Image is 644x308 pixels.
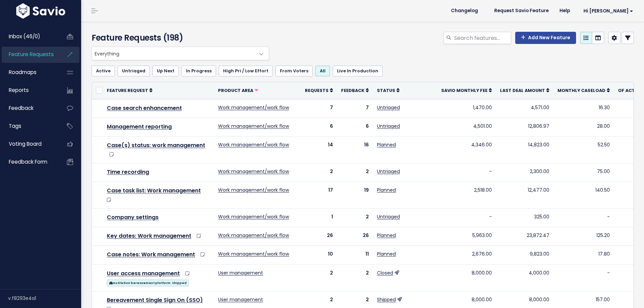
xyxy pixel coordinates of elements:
a: Institution bereavement platform: Shipped [107,278,189,287]
span: Inbox (46/0) [9,33,40,40]
td: 9,823.00 [496,246,553,264]
a: Untriaged [377,213,400,220]
a: Untriaged [377,168,400,175]
a: Management reporting [107,123,172,131]
a: User management [218,296,263,303]
a: Request Savio Feature [489,6,554,16]
td: 16.30 [553,99,614,118]
td: 52.50 [553,136,614,163]
td: 2,676.00 [437,246,496,264]
td: 26 [301,227,337,246]
td: 1,470.00 [437,99,496,118]
span: Reports [9,87,29,94]
td: 5,963.00 [437,227,496,246]
span: Requests [305,88,329,93]
a: Case(s) status: work management [107,141,205,149]
a: Help [554,6,575,16]
a: Work management/work flow [218,232,289,239]
td: - [437,163,496,182]
a: Planned [377,141,396,148]
ul: Filter feature requests [92,66,634,76]
td: 4,346.00 [437,136,496,163]
a: Work management/work flow [218,213,289,220]
img: logo-white.9d6f32f41409.svg [15,3,67,19]
a: Monthly caseload [557,87,610,94]
td: 2 [337,209,373,227]
a: Bereavement Single Sign On (SSO) [107,296,203,304]
a: High Pri / Low Effort [219,66,273,76]
td: 16 [337,136,373,163]
a: Shipped [377,296,396,303]
span: Feature Request [107,88,148,93]
span: Hi [PERSON_NAME] [583,8,633,14]
td: 7 [301,99,337,118]
h4: Feature Requests (198) [92,32,266,44]
a: Closed [377,269,393,276]
a: Up Next [152,66,179,76]
a: User access management [107,269,180,277]
a: Work management/work flow [218,141,289,148]
td: - [553,264,614,291]
td: 325.00 [496,209,553,227]
td: 125.20 [553,227,614,246]
td: 2,518.00 [437,182,496,209]
span: Everything [92,47,269,60]
td: 7 [337,99,373,118]
span: Tags [9,122,21,129]
span: Monthly caseload [557,88,605,93]
a: Add New Feature [515,32,576,44]
td: 2 [337,163,373,182]
a: Tags [2,118,56,134]
td: - [437,209,496,227]
span: Roadmaps [9,69,37,76]
td: 4,571.00 [496,99,553,118]
td: 2 [337,264,373,291]
span: Feedback [9,104,33,112]
div: v.f8293e4a1 [8,289,81,307]
td: 12,477.00 [496,182,553,209]
a: Savio Monthly Fee [441,87,492,94]
td: 17 [301,182,337,209]
td: - [553,209,614,227]
a: Case task list: Work management [107,187,201,194]
a: Feedback [341,87,369,94]
td: 12,806.97 [496,118,553,136]
td: 19 [337,182,373,209]
a: Work management/work flow [218,187,289,193]
td: 26 [337,227,373,246]
a: Untriaged [377,104,400,111]
span: Feature Requests [9,51,54,58]
span: Everything [92,47,255,60]
a: Work management/work flow [218,251,289,257]
a: Feature Requests [2,47,56,62]
a: Active [92,66,115,76]
input: Search features... [453,32,511,44]
span: Feedback [341,88,364,93]
span: Changelog [451,8,478,13]
td: 14 [301,136,337,163]
td: 6 [337,118,373,136]
td: 2 [301,264,337,291]
td: 23,872.47 [496,227,553,246]
a: Untriaged [118,66,150,76]
a: Reports [2,82,56,98]
a: Roadmaps [2,65,56,80]
a: Voting Board [2,136,56,152]
td: 10 [301,246,337,264]
a: From Voters [276,66,313,76]
td: 8,000.00 [437,264,496,291]
a: Feedback form [2,154,56,170]
a: Inbox (46/0) [2,29,56,44]
a: Key dates: Work management [107,232,191,240]
a: Hi [PERSON_NAME] [575,6,639,16]
a: Requests [305,87,333,94]
a: Live In Production [333,66,383,76]
td: 14,823.00 [496,136,553,163]
span: Last deal amount [500,88,545,93]
span: Product Area [218,88,253,93]
a: Product Area [218,87,258,94]
a: Status [377,87,400,94]
a: Last deal amount [500,87,549,94]
a: Work management/work flow [218,104,289,111]
span: Savio Monthly Fee [441,88,487,93]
